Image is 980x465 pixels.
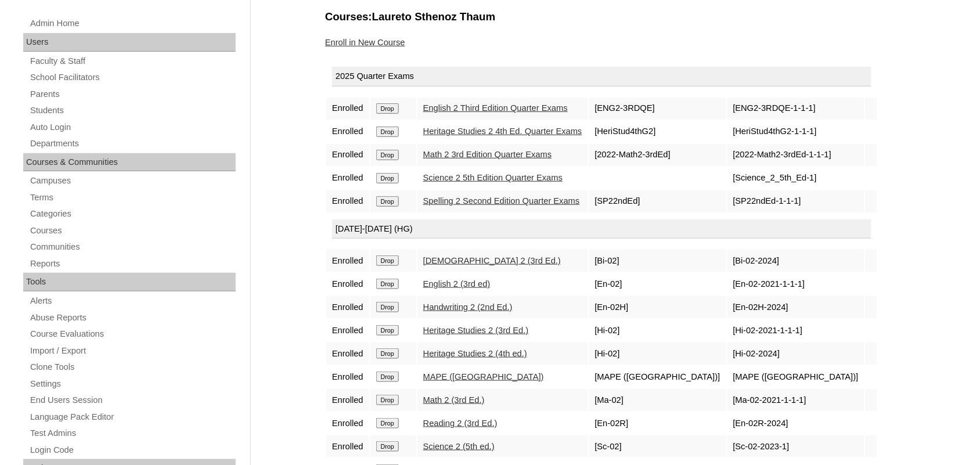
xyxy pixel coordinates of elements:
[423,326,529,335] a: Heritage Studies 2 (3rd Ed.)
[326,435,369,457] td: Enrolled
[376,395,399,405] input: Drop
[376,255,399,266] input: Drop
[727,144,864,166] td: [2022-Math2-3rdEd-1-1-1]
[326,250,369,272] td: Enrolled
[376,173,399,183] input: Drop
[326,144,369,166] td: Enrolled
[29,190,236,205] a: Terms
[326,190,369,212] td: Enrolled
[326,167,369,189] td: Enrolled
[29,120,236,135] a: Auto Login
[29,294,236,308] a: Alerts
[423,127,582,136] a: Heritage Studies 2 4th Ed. Quarter Exams
[29,393,236,408] a: End Users Session
[29,87,236,102] a: Parents
[376,372,399,382] input: Drop
[23,273,236,291] div: Tools
[326,389,369,411] td: Enrolled
[29,410,236,424] a: Language Pack Editor
[589,98,726,120] td: [ENG2-3RDQE]
[727,319,864,341] td: [Hi-02-2021-1-1-1]
[376,302,399,312] input: Drop
[589,366,726,388] td: [MAPE ([GEOGRAPHIC_DATA])]
[727,98,864,120] td: [ENG2-3RDQE-1-1-1]
[23,33,236,52] div: Users
[29,54,236,69] a: Faculty & Staff
[29,16,236,31] a: Admin Home
[23,153,236,172] div: Courses & Communities
[29,240,236,254] a: Communities
[589,389,726,411] td: [Ma-02]
[589,296,726,318] td: [En-02H]
[29,311,236,325] a: Abuse Reports
[326,98,369,120] td: Enrolled
[29,136,236,151] a: Departments
[727,343,864,365] td: [Hi-02-2024]
[589,250,726,272] td: [Bi-02]
[29,327,236,341] a: Course Evaluations
[376,127,399,137] input: Drop
[589,343,726,365] td: [Hi-02]
[326,273,369,295] td: Enrolled
[727,296,864,318] td: [En-02H-2024]
[29,70,236,85] a: School Facilitators
[423,442,495,451] a: Science 2 (5th ed.)
[589,144,726,166] td: [2022-Math2-3rdEd]
[29,443,236,457] a: Login Code
[325,38,405,47] a: Enroll in New Course
[326,121,369,143] td: Enrolled
[589,319,726,341] td: [Hi-02]
[589,273,726,295] td: [En-02]
[325,9,900,24] h3: Courses:Laureto Sthenoz Thaum
[29,174,236,188] a: Campuses
[29,426,236,441] a: Test Admins
[376,441,399,452] input: Drop
[376,279,399,289] input: Drop
[423,256,561,265] a: [DEMOGRAPHIC_DATA] 2 (3rd Ed.)
[376,348,399,359] input: Drop
[423,349,527,358] a: Heritage Studies 2 (4th ed.)
[29,360,236,374] a: Clone Tools
[29,207,236,221] a: Categories
[423,419,498,428] a: Reading 2 (3rd Ed.)
[589,121,726,143] td: [HeriStud4thG2]
[29,257,236,271] a: Reports
[727,389,864,411] td: [Ma-02-2021-1-1-1]
[332,219,871,239] div: [DATE]-[DATE] (HG)
[332,67,871,86] div: 2025 Quarter Exams
[589,190,726,212] td: [SP22ndEd]
[326,319,369,341] td: Enrolled
[326,343,369,365] td: Enrolled
[727,273,864,295] td: [En-02-2021-1-1-1]
[376,196,399,207] input: Drop
[727,167,864,189] td: [Science_2_5th_Ed-1]
[29,377,236,391] a: Settings
[589,412,726,434] td: [En-02R]
[727,250,864,272] td: [Bi-02-2024]
[423,279,491,289] a: English 2 (3rd ed)
[29,224,236,238] a: Courses
[423,302,513,312] a: Handwriting 2 (2nd Ed.)
[423,103,568,113] a: English 2 Third Edition Quarter Exams
[423,372,544,381] a: MAPE ([GEOGRAPHIC_DATA])
[29,344,236,358] a: Import / Export
[727,435,864,457] td: [Sc-02-2023-1]
[326,366,369,388] td: Enrolled
[423,150,552,159] a: Math 2 3rd Edition Quarter Exams
[29,103,236,118] a: Students
[727,121,864,143] td: [HeriStud4thG2-1-1-1]
[376,325,399,336] input: Drop
[727,412,864,434] td: [En-02R-2024]
[423,173,563,182] a: Science 2 5th Edition Quarter Exams
[376,103,399,114] input: Drop
[727,190,864,212] td: [SP22ndEd-1-1-1]
[326,296,369,318] td: Enrolled
[423,395,485,405] a: Math 2 (3rd Ed.)
[376,150,399,160] input: Drop
[589,435,726,457] td: [Sc-02]
[423,196,580,206] a: Spelling 2 Second Edition Quarter Exams
[326,412,369,434] td: Enrolled
[376,418,399,428] input: Drop
[727,366,864,388] td: [MAPE ([GEOGRAPHIC_DATA])]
